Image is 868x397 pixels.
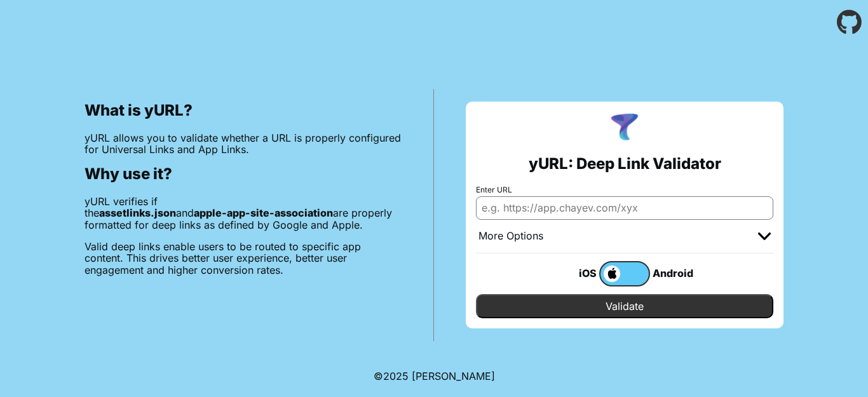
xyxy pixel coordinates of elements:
[548,265,599,281] div: iOS
[758,232,771,240] img: chevron
[476,185,773,194] label: Enter URL
[529,155,721,173] h2: yURL: Deep Link Validator
[85,196,402,231] p: yURL verifies if the and are properly formatted for deep links as defined by Google and Apple.
[478,230,543,243] div: More Options
[85,102,402,119] h2: What is yURL?
[476,294,773,318] input: Validate
[85,132,402,156] p: yURL allows you to validate whether a URL is properly configured for Universal Links and App Links.
[374,355,495,397] footer: ©
[650,265,701,281] div: Android
[412,370,495,382] a: Michael Ibragimchayev's Personal Site
[99,206,176,219] b: assetlinks.json
[608,112,641,145] img: yURL Logo
[476,196,773,219] input: e.g. https://app.chayev.com/xyx
[194,206,333,219] b: apple-app-site-association
[85,241,402,276] p: Valid deep links enable users to be routed to specific app content. This drives better user exper...
[383,370,409,382] span: 2025
[85,165,402,183] h2: Why use it?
